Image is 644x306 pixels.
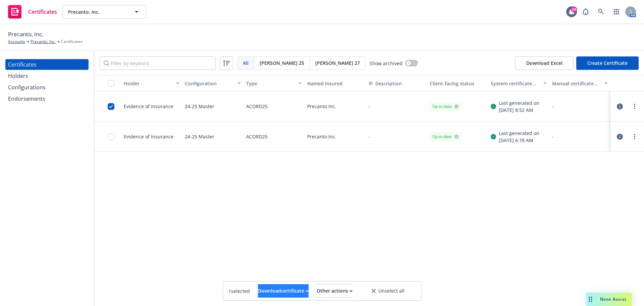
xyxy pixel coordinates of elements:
span: 1 selected [228,288,250,295]
div: ACORD25 [246,95,268,117]
span: All [243,59,249,67]
button: Download Excel [515,56,574,70]
div: Manual certificate last generated [552,80,600,87]
input: Toggle Row Selected [108,103,114,110]
a: Certificates [5,59,89,70]
input: Filter by keyword [100,56,216,70]
div: - [552,103,608,110]
a: Precanto, Inc. [31,39,56,45]
button: - [369,133,370,140]
div: Holders [8,71,28,81]
div: Drag to move [586,293,595,306]
div: ACORD25 [246,126,268,147]
span: Certificates [61,39,83,45]
a: more [631,133,639,141]
div: - [552,133,608,140]
a: Accounts [8,39,25,45]
span: [PERSON_NAME] 27 [315,59,360,67]
button: Type [244,75,305,91]
button: Named Insured [305,75,366,91]
span: Precanto, Inc. [8,30,43,39]
div: Last generated on [499,99,539,106]
a: Switch app [610,5,623,18]
div: Holder [124,80,172,87]
span: Certificates [28,9,57,14]
div: Up to date [432,103,459,110]
div: 24-25 Master [185,126,214,147]
div: Named Insured [307,80,363,87]
div: Certificates [8,59,37,70]
a: Report a Bug [579,5,592,18]
div: [DATE] 6:18 AM [499,137,539,144]
span: Precanto, Inc. [68,8,126,15]
span: Nova Assist [600,296,627,302]
div: Precanto Inc. [305,122,366,152]
div: 24-25 Master [185,95,214,117]
a: Certificates [5,2,60,21]
a: Endorsements [5,93,89,104]
button: Holder [121,75,182,91]
button: Precanto, Inc. [62,5,146,18]
span: [PERSON_NAME] 25 [260,59,304,67]
button: Create Certificate [576,56,639,70]
button: Other actions [317,284,353,298]
div: Evidence of Insurance [124,133,173,140]
button: System certificate last generated [488,75,549,91]
div: Download certificate [258,285,309,297]
div: Last generated on [499,130,539,137]
button: Description [369,80,402,87]
input: Select all [108,80,114,87]
span: Show archived [370,60,402,67]
span: Unselect all [378,289,405,293]
div: Type [246,80,294,87]
div: Other actions [317,285,353,297]
div: [DATE] 8:52 AM [499,106,539,114]
button: Unselect all [361,284,416,298]
a: Search [594,5,608,18]
div: Client-facing status [430,80,485,87]
div: Precanto Inc. [305,91,366,122]
a: Configurations [5,82,89,93]
button: Downloadcertificate [258,284,309,298]
div: Evidence of Insurance [124,103,173,110]
input: Toggle Row Selected [108,133,114,140]
a: Holders [5,71,89,81]
button: Nova Assist [586,293,632,306]
div: 19 [571,6,577,12]
div: Configurations [8,82,46,93]
button: - [369,103,370,110]
button: Manual certificate last generated [549,75,610,91]
button: Configuration [182,75,243,91]
div: Configuration [185,80,233,87]
div: Up to date [432,134,459,140]
div: System certificate last generated [491,80,539,87]
a: more [631,102,639,111]
button: Client-facing status [427,75,488,91]
div: Endorsements [8,93,45,104]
